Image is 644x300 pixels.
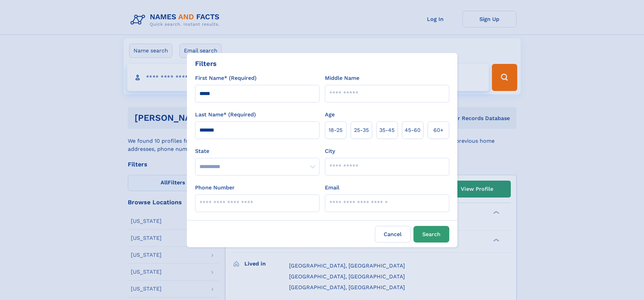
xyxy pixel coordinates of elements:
[329,126,342,134] span: 18‑25
[379,126,395,134] span: 35‑45
[195,147,319,155] label: State
[405,126,421,134] span: 45‑60
[433,126,444,134] span: 60+
[325,184,339,192] label: Email
[195,59,217,69] div: Filters
[195,111,256,119] label: Last Name* (Required)
[195,184,235,192] label: Phone Number
[354,126,369,134] span: 25‑35
[413,226,449,243] button: Search
[195,74,257,82] label: First Name* (Required)
[325,111,335,119] label: Age
[325,147,335,155] label: City
[325,74,359,82] label: Middle Name
[375,226,411,243] label: Cancel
